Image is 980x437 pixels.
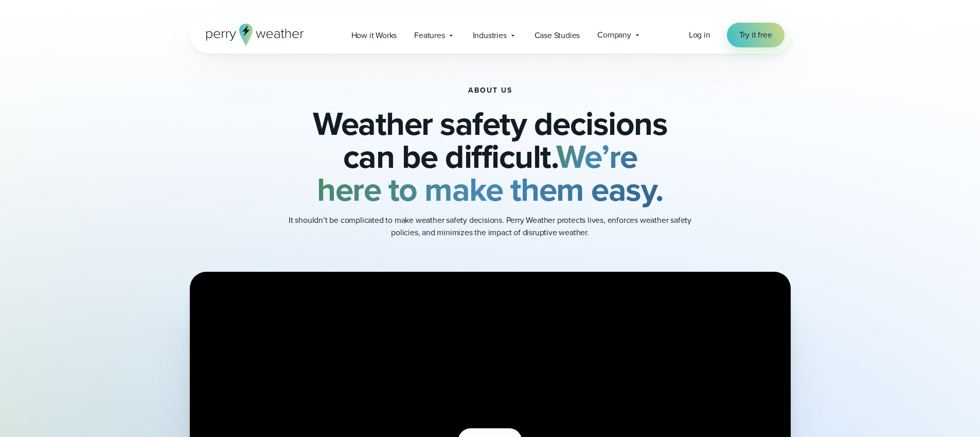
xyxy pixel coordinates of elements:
[317,132,663,214] strong: We’re here to make them easy.
[241,107,739,206] h2: Weather safety decisions can be difficult.
[727,23,785,47] a: Try it free
[468,86,512,95] h1: About Us
[414,29,444,42] span: Features
[597,29,631,41] span: Company
[526,25,589,46] a: Case Studies
[351,29,397,42] span: How it Works
[284,214,696,239] p: It shouldn’t be complicated to make weather safety decisions. Perry Weather protects lives, enfor...
[343,25,406,46] a: How it Works
[689,29,710,41] a: Log in
[739,29,772,41] span: Try it free
[473,29,507,42] span: Industries
[534,29,580,42] span: Case Studies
